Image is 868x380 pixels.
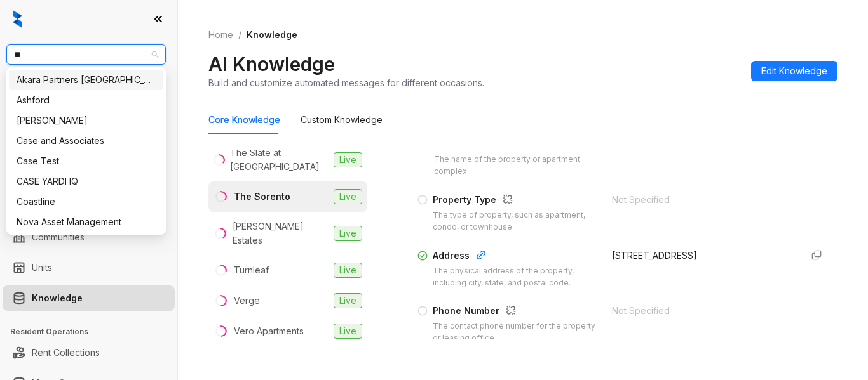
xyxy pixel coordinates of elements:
[9,192,163,212] div: Coastline
[9,131,163,151] div: Case and Associates
[9,110,163,131] div: Carter Haston
[32,225,85,250] a: Communities
[334,263,362,278] span: Live
[17,73,156,87] div: Akara Partners [GEOGRAPHIC_DATA]
[433,320,597,344] div: The contact phone number for the property or leasing office.
[230,146,329,174] div: The Slate at [GEOGRAPHIC_DATA]
[10,326,177,337] h3: Resident Operations
[238,28,241,42] li: /
[3,340,175,365] li: Rent Collections
[612,249,791,263] div: [STREET_ADDRESS]
[433,193,597,209] div: Property Type
[433,265,597,289] div: The physical address of the property, including city, state, and postal code.
[17,154,156,168] div: Case Test
[433,209,597,233] div: The type of property, such as apartment, condo, or townhouse.
[612,304,791,318] div: Not Specified
[334,189,362,204] span: Live
[761,64,827,78] span: Edit Knowledge
[9,171,163,192] div: CASE YARDI IQ
[3,140,175,165] li: Leasing
[9,70,163,90] div: Akara Partners Nashville
[3,255,175,280] li: Units
[334,324,362,339] span: Live
[3,170,175,195] li: Collections
[434,154,597,178] div: The name of the property or apartment complex.
[208,76,484,89] div: Build and customize automated messages for different occasions.
[32,340,100,365] a: Rent Collections
[433,304,597,320] div: Phone Number
[17,93,156,107] div: Ashford
[612,193,791,207] div: Not Specified
[3,285,175,311] li: Knowledge
[234,190,290,204] div: The Sorento
[9,212,163,232] div: Nova Asset Management
[17,174,156,188] div: CASE YARDI IQ
[301,113,383,127] div: Custom Knowledge
[17,114,156,128] div: [PERSON_NAME]
[234,324,304,338] div: Vero Apartments
[234,294,260,308] div: Verge
[3,225,175,250] li: Communities
[334,226,362,241] span: Live
[9,90,163,110] div: Ashford
[751,61,837,81] button: Edit Knowledge
[17,195,156,209] div: Coastline
[17,134,156,148] div: Case and Associates
[234,263,269,277] div: Turnleaf
[247,29,297,40] span: Knowledge
[3,85,175,110] li: Leads
[208,113,280,127] div: Core Knowledge
[17,215,156,229] div: Nova Asset Management
[433,249,597,265] div: Address
[334,293,362,308] span: Live
[13,10,22,28] img: logo
[334,152,362,167] span: Live
[9,151,163,171] div: Case Test
[206,28,236,42] a: Home
[233,219,329,247] div: [PERSON_NAME] Estates
[208,52,335,76] h2: AI Knowledge
[32,285,83,311] a: Knowledge
[32,255,52,280] a: Units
